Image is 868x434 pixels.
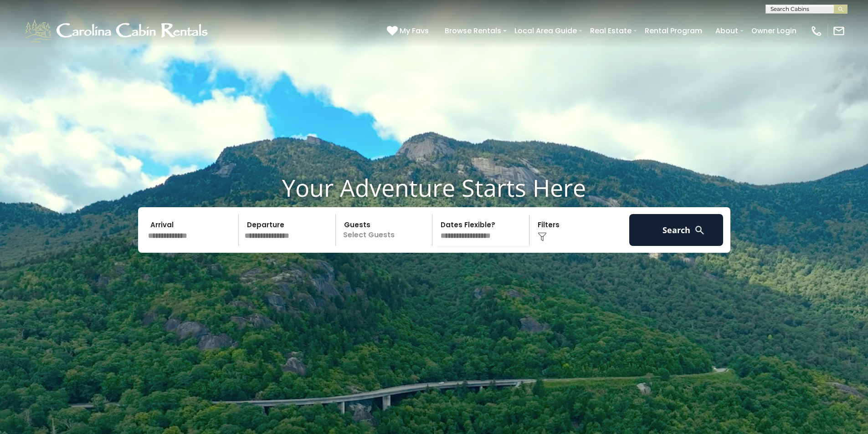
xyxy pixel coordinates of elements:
[400,25,429,36] span: My Favs
[339,214,432,246] p: Select Guests
[810,25,823,37] img: phone-regular-white.png
[387,25,431,37] a: My Favs
[586,23,636,39] a: Real Estate
[538,232,547,241] img: filter--v1.png
[440,23,506,39] a: Browse Rentals
[7,174,861,202] h1: Your Adventure Starts Here
[832,25,845,37] img: mail-regular-white.png
[640,23,707,39] a: Rental Program
[711,23,743,39] a: About
[694,225,705,236] img: search-regular-white.png
[510,23,581,39] a: Local Area Guide
[23,17,212,45] img: White-1-1-2.png
[629,214,724,246] button: Search
[747,23,801,39] a: Owner Login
